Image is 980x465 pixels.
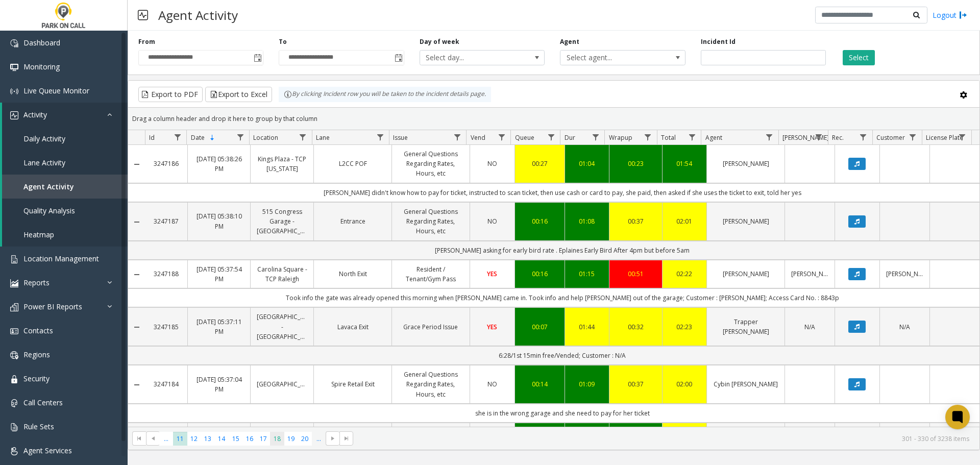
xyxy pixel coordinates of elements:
a: [PERSON_NAME] [791,269,828,279]
span: Dur [565,133,575,142]
a: Kings Plaza - TCP [US_STATE] [257,154,307,174]
div: Drag a column header and drop it here to group by that column [128,110,979,128]
span: Agent Services [23,446,72,455]
a: 01:15 [571,269,603,279]
span: Toggle popup [393,51,404,65]
a: [PERSON_NAME] [886,269,923,279]
a: Parker Filter Menu [812,130,826,144]
span: Contacts [23,326,53,335]
a: 02:01 [669,216,701,226]
span: NO [487,380,497,388]
span: Regions [23,350,50,359]
a: Daily Activity [2,127,128,151]
a: 01:54 [669,159,701,168]
img: 'icon' [10,87,18,95]
span: Lane [316,133,330,142]
span: Vend [471,133,485,142]
span: Lane Activity [23,158,65,167]
td: [PERSON_NAME] asking for early bird rate . Eplaines Early Bird After 4pm but before 5am [145,241,979,260]
img: 'icon' [10,39,18,47]
a: [DATE] 05:38:10 PM [194,211,244,231]
td: [PERSON_NAME] didn't know how to pay for ticket, instructed to scan ticket, then use cash or card... [145,183,979,202]
a: Collapse Details [128,381,145,389]
a: Resident / Tenant/Gym Pass [398,264,463,284]
a: YES [476,322,508,332]
a: [GEOGRAPHIC_DATA] - [GEOGRAPHIC_DATA] [257,312,307,341]
div: 00:51 [616,269,655,279]
a: 00:16 [521,269,558,279]
div: 00:32 [616,322,655,332]
button: Export to Excel [205,87,272,102]
span: Page 10 [159,432,173,446]
a: 3247185 [151,322,181,332]
span: Heatmap [23,230,54,239]
div: 00:07 [521,322,558,332]
a: YES [476,269,508,279]
a: Lavaca Exit [320,322,385,332]
a: [DATE] 05:38:26 PM [194,154,244,174]
span: Select day... [420,51,520,65]
span: Call Centers [23,398,63,407]
label: Day of week [420,37,459,46]
span: Quality Analysis [23,206,75,215]
td: 6:28/1st 15min free/Vended; Customer : N/A [145,346,979,365]
kendo-pager-info: 301 - 330 of 3238 items [359,434,969,443]
a: Lane Filter Menu [373,130,387,144]
span: Go to the next page [329,434,337,443]
span: Location Management [23,254,99,263]
a: Logout [933,10,967,20]
span: Page 20 [298,432,312,446]
td: Took info the gate was already opened this morning when [PERSON_NAME] came in. Took info and help... [145,288,979,307]
a: [PERSON_NAME] [713,159,778,168]
span: Agent Activity [23,182,74,191]
a: Vend Filter Menu [495,130,508,144]
a: North Exit [320,269,385,279]
img: 'icon' [10,399,18,407]
a: 3247187 [151,216,181,226]
a: Wrapup Filter Menu [641,130,654,144]
a: Total Filter Menu [685,130,699,144]
span: Daily Activity [23,134,65,143]
a: Date Filter Menu [233,130,247,144]
span: Reports [23,278,50,287]
a: 02:23 [669,322,701,332]
span: Page 15 [229,432,242,446]
img: 'icon' [10,375,18,383]
span: Go to the last page [339,431,353,446]
a: N/A [886,322,923,332]
a: Spire Retail Exit [320,379,385,389]
span: Customer [876,133,905,142]
a: N/A [791,322,828,332]
span: License Plate [926,133,963,142]
a: Agent Filter Menu [763,130,776,144]
a: 00:14 [521,379,558,389]
a: 00:27 [521,159,558,168]
div: 00:23 [616,159,655,168]
button: Select [843,50,875,65]
a: [GEOGRAPHIC_DATA] [257,379,307,389]
span: Rule Sets [23,422,54,431]
span: Go to the previous page [146,431,160,446]
div: 01:04 [571,159,603,168]
img: logout [959,10,967,20]
td: she is in the wrong garage and she need to pay for her ticket [145,404,979,423]
a: Cybin [PERSON_NAME] [713,379,778,389]
img: 'icon' [10,63,18,71]
span: Rec. [832,133,844,142]
div: 00:37 [616,216,655,226]
span: Page 17 [256,432,270,446]
span: NO [487,217,497,226]
div: 01:09 [571,379,603,389]
span: Page 11 [173,432,187,446]
div: 01:08 [571,216,603,226]
a: [PERSON_NAME] [713,269,778,279]
a: NO [476,159,508,168]
span: Page 18 [270,432,284,446]
img: 'icon' [10,255,18,263]
a: [PERSON_NAME] [713,216,778,226]
img: 'icon' [10,351,18,359]
a: 00:16 [521,216,558,226]
a: [DATE] 05:37:04 PM [194,375,244,394]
